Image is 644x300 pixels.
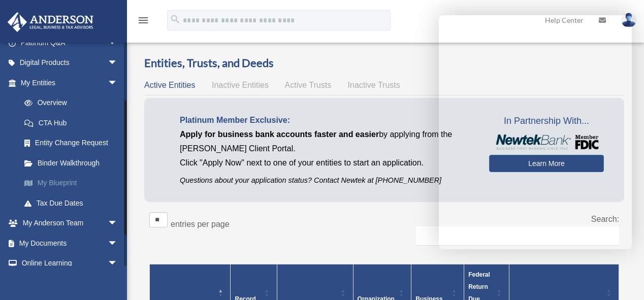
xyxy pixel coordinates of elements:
span: arrow_drop_down [108,53,128,74]
a: menu [137,18,149,26]
span: arrow_drop_down [108,213,128,234]
a: My Anderson Teamarrow_drop_down [7,213,133,234]
p: Questions about your application status? Contact Newtek at [PHONE_NUMBER] [180,174,474,187]
a: Digital Productsarrow_drop_down [7,53,133,73]
span: Inactive Entities [212,81,269,89]
a: My Entitiesarrow_drop_down [7,73,133,93]
img: Anderson Advisors Platinum Portal [5,12,96,32]
a: Binder Walkthrough [14,153,133,173]
a: CTA Hub [14,113,133,133]
p: Click "Apply Now" next to one of your entities to start an application. [180,156,474,170]
i: menu [137,14,149,26]
i: search [170,14,181,25]
span: arrow_drop_down [108,253,128,274]
span: Inactive Trusts [348,81,400,89]
span: Apply for business bank accounts faster and easier [180,130,379,139]
img: User Pic [621,13,636,27]
a: My Documentsarrow_drop_down [7,233,133,253]
a: Tax Due Dates [14,193,133,213]
a: Online Learningarrow_drop_down [7,253,133,274]
p: Platinum Member Exclusive: [180,113,474,127]
iframe: Chat Window [439,15,632,249]
span: Active Entities [144,81,195,89]
span: arrow_drop_down [108,73,128,93]
span: arrow_drop_down [108,32,128,53]
a: Entity Change Request [14,133,133,153]
a: My Blueprint [14,173,133,193]
a: Overview [14,93,128,113]
span: Active Trusts [285,81,332,89]
h3: Entities, Trusts, and Deeds [144,55,624,71]
p: by applying from the [PERSON_NAME] Client Portal. [180,127,474,156]
span: arrow_drop_down [108,233,128,254]
label: entries per page [171,220,230,228]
